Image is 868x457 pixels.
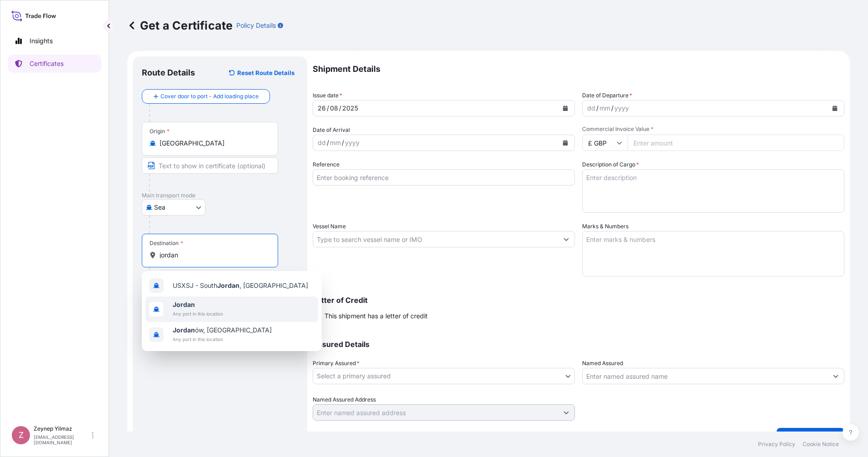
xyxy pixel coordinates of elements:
[236,21,276,30] p: Policy Details
[313,56,844,82] p: Shipment Details
[160,251,267,260] input: Destination
[154,203,165,212] span: Sea
[329,103,339,114] div: month,
[30,36,53,45] p: Insights
[30,59,64,68] p: Certificates
[582,222,629,231] label: Marks & Numbers
[342,137,344,148] div: /
[582,91,632,100] span: Date of Departure
[324,311,428,321] span: This shipment has a letter of credit
[313,341,844,348] p: Assured Details
[173,326,272,335] span: ów, [GEOGRAPHIC_DATA]
[173,301,195,308] b: Jordan
[313,231,558,247] input: Type to search vessel name or IMO
[173,335,272,344] span: Any port in this location
[339,103,341,114] div: /
[142,199,205,216] button: Select transport
[558,101,573,116] button: Calendar
[828,368,844,384] button: Show suggestions
[828,101,842,116] button: Calendar
[329,137,342,148] div: month,
[317,372,391,381] span: Select a primary assured
[317,137,327,148] div: day,
[596,103,599,114] div: /
[582,359,623,368] label: Named Assured
[586,103,596,114] div: day,
[313,404,558,421] input: Named Assured Address
[313,126,350,135] span: Date of Arrival
[173,309,223,318] span: Any port in this location
[142,192,298,199] p: Main transport mode
[628,135,844,151] input: Enter amount
[150,240,183,247] div: Destination
[758,441,795,448] p: Privacy Policy
[582,160,639,169] label: Description of Cargo
[150,128,170,135] div: Origin
[237,68,294,77] p: Reset Route Details
[583,368,828,384] input: Assured Name
[173,326,195,334] b: Jordan
[34,425,90,432] p: Zeynep Yilmaz
[327,137,329,148] div: /
[313,359,359,368] span: Primary Assured
[313,395,376,404] label: Named Assured Address
[313,169,575,186] input: Enter booking reference
[160,139,267,148] input: Origin
[803,441,839,448] p: Cookie Notice
[313,296,844,304] p: Letter of Credit
[127,18,233,33] p: Get a Certificate
[327,103,329,114] div: /
[34,434,90,445] p: [EMAIL_ADDRESS][DOMAIN_NAME]
[558,231,574,247] button: Show suggestions
[313,91,342,100] span: Issue date
[599,103,611,114] div: month,
[558,136,573,150] button: Calendar
[317,103,327,114] div: day,
[611,103,614,114] div: /
[313,222,346,231] label: Vessel Name
[142,271,322,351] div: Show suggestions
[173,281,308,290] span: USXSJ - South , [GEOGRAPHIC_DATA]
[142,157,278,174] input: Text to appear on certificate
[19,431,24,440] span: Z
[160,92,259,101] span: Cover door to port - Add loading place
[614,103,630,114] div: year,
[344,137,360,148] div: year,
[582,126,844,133] span: Commercial Invoice Value
[313,160,339,169] label: Reference
[217,281,239,289] b: Jordan
[142,67,195,78] p: Route Details
[558,404,574,421] button: Show suggestions
[341,103,359,114] div: year,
